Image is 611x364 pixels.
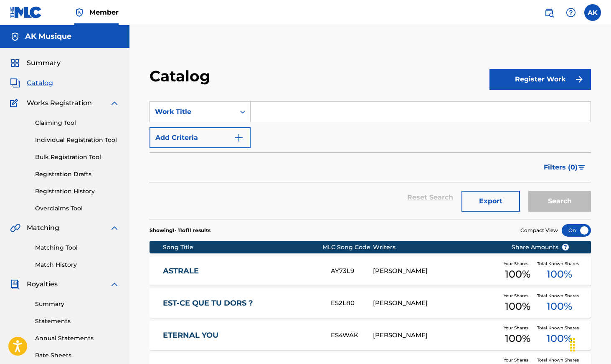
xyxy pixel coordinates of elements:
[10,98,21,108] img: Works Registration
[10,58,20,68] img: Summary
[25,32,71,41] h5: AK Musique
[234,133,244,143] img: 9d2ae6d4665cec9f34b9.svg
[574,74,584,84] img: f7272a7cc735f4ea7f67.svg
[566,332,579,357] div: Glisser
[373,298,499,308] div: [PERSON_NAME]
[520,227,558,234] span: Compact View
[569,324,611,364] div: Widget de chat
[35,204,119,213] a: Overclaims Tool
[10,279,20,289] img: Royalties
[331,298,373,308] div: ES2L80
[150,67,214,86] h2: Catalog
[547,267,572,282] span: 100 %
[544,8,554,18] img: search
[504,260,532,267] span: Your Shares
[74,8,84,18] img: Top Rightsholder
[10,6,42,18] img: MLC Logo
[150,101,591,220] form: Search Form
[35,119,119,127] a: Claiming Tool
[163,266,320,276] a: ASTRALE
[35,351,119,360] a: Rate Sheets
[27,223,59,233] span: Matching
[504,357,532,363] span: Your Shares
[35,153,119,162] a: Bulk Registration Tool
[163,298,320,308] a: EST-CE QUE TU DORS ?
[89,8,119,17] span: Member
[537,293,582,299] span: Total Known Shares
[150,127,251,148] button: Add Criteria
[505,299,530,314] span: 100 %
[588,237,611,304] iframe: Resource Center
[539,157,591,178] button: Filters (0)
[373,331,499,340] div: [PERSON_NAME]
[504,325,532,331] span: Your Shares
[547,331,572,346] span: 100 %
[10,78,53,88] a: CatalogCatalog
[10,32,20,42] img: Accounts
[35,187,119,196] a: Registration History
[27,58,61,68] span: Summary
[10,223,20,233] img: Matching
[566,8,576,18] img: help
[569,324,611,364] iframe: Chat Widget
[578,165,585,170] img: filter
[10,78,20,88] img: Catalog
[163,331,320,340] a: ETERNAL YOU
[373,266,499,276] div: [PERSON_NAME]
[109,279,119,289] img: expand
[27,98,92,108] span: Works Registration
[537,260,582,267] span: Total Known Shares
[155,107,230,117] div: Work Title
[562,244,569,250] span: ?
[109,223,119,233] img: expand
[322,243,373,252] div: MLC Song Code
[563,4,579,21] div: Help
[331,266,373,276] div: AY73L9
[27,78,53,88] span: Catalog
[537,325,582,331] span: Total Known Shares
[35,300,119,308] a: Summary
[27,279,58,289] span: Royalties
[35,243,119,252] a: Matching Tool
[373,243,499,252] div: Writers
[505,331,530,346] span: 100 %
[109,98,119,108] img: expand
[584,4,601,21] div: User Menu
[489,69,591,90] button: Register Work
[150,227,210,234] p: Showing 1 - 11 of 11 results
[35,170,119,179] a: Registration Drafts
[537,357,582,363] span: Total Known Shares
[541,4,558,21] a: Public Search
[505,267,530,282] span: 100 %
[547,299,572,314] span: 100 %
[461,191,520,212] button: Export
[10,58,61,68] a: SummarySummary
[163,243,322,252] div: Song Title
[331,331,373,340] div: ES4WAK
[544,162,578,172] span: Filters ( 0 )
[504,293,532,299] span: Your Shares
[512,243,569,252] span: Share Amounts
[35,317,119,326] a: Statements
[35,136,119,144] a: Individual Registration Tool
[35,260,119,269] a: Match History
[35,334,119,343] a: Annual Statements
